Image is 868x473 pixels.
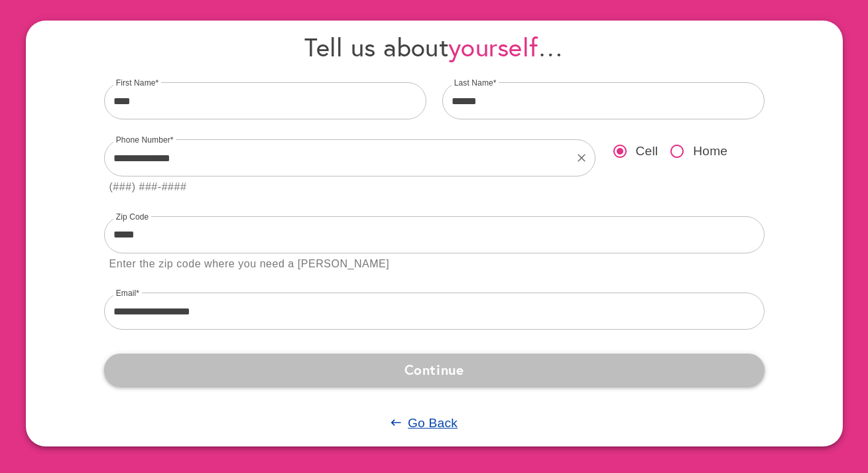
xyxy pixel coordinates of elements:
[448,30,538,64] span: yourself
[693,142,727,161] span: Home
[104,354,765,385] button: Continue
[408,416,458,430] u: Go Back
[115,358,754,381] span: Continue
[109,255,390,273] div: Enter the zip code where you need a [PERSON_NAME]
[104,31,765,62] h4: Tell us about …
[636,142,658,161] span: Cell
[109,178,187,196] div: (###) ###-####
